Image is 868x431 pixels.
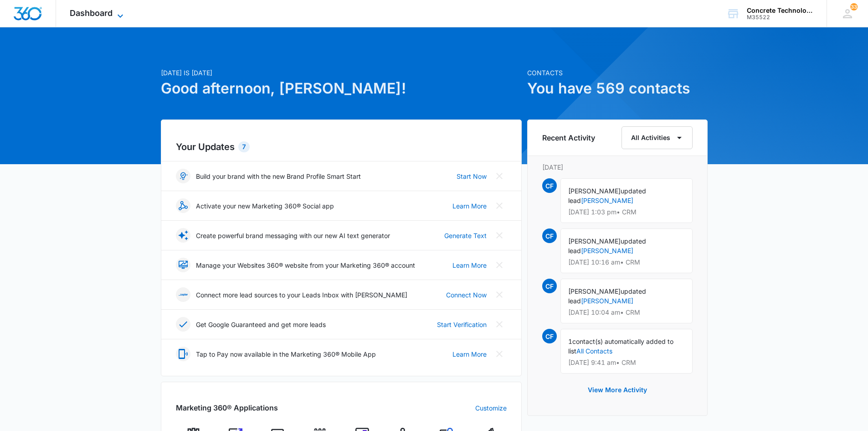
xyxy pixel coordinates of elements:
[568,287,621,295] span: [PERSON_NAME]
[527,68,708,78] p: Contacts
[576,347,612,355] a: All Contacts
[492,169,507,183] button: Close
[196,231,390,240] p: Create powerful brand messaging with our new AI text generator
[492,198,507,213] button: Close
[850,3,858,10] div: notifications count
[542,178,557,193] span: CF
[542,329,557,343] span: CF
[568,187,621,195] span: [PERSON_NAME]
[492,347,507,361] button: Close
[452,349,487,359] a: Learn More
[568,338,572,345] span: 1
[475,403,507,413] a: Customize
[444,231,487,240] a: Generate Text
[446,290,487,300] a: Connect Now
[161,68,522,78] p: [DATE] is [DATE]
[581,197,633,204] a: [PERSON_NAME]
[492,258,507,272] button: Close
[579,379,656,401] button: View More Activity
[196,349,376,359] p: Tap to Pay now available in the Marketing 360® Mobile App
[196,320,326,329] p: Get Google Guaranteed and get more leads
[492,228,507,243] button: Close
[238,141,250,152] div: 7
[452,260,487,270] a: Learn More
[492,287,507,302] button: Close
[452,201,487,211] a: Learn More
[568,259,685,265] p: [DATE] 10:16 am • CRM
[747,7,813,14] div: account name
[850,3,858,10] span: 33
[542,132,595,143] h6: Recent Activity
[457,171,487,181] a: Start Now
[527,78,708,99] h1: You have 569 contacts
[176,140,507,154] h2: Your Updates
[621,126,693,149] button: All Activities
[196,290,407,300] p: Connect more lead sources to your Leads Inbox with [PERSON_NAME]
[437,320,487,329] a: Start Verification
[542,228,557,243] span: CF
[196,260,415,270] p: Manage your Websites 360® website from your Marketing 360® account
[568,209,685,215] p: [DATE] 1:03 pm • CRM
[581,297,633,305] a: [PERSON_NAME]
[492,317,507,332] button: Close
[568,309,685,316] p: [DATE] 10:04 am • CRM
[161,78,522,99] h1: Good afternoon, [PERSON_NAME]!
[542,162,693,172] p: [DATE]
[196,171,361,181] p: Build your brand with the new Brand Profile Smart Start
[176,402,278,413] h2: Marketing 360® Applications
[70,8,113,18] span: Dashboard
[196,201,334,211] p: Activate your new Marketing 360® Social app
[568,359,685,366] p: [DATE] 9:41 am • CRM
[581,247,633,254] a: [PERSON_NAME]
[568,338,673,355] span: contact(s) automatically added to list
[542,279,557,293] span: CF
[568,237,621,245] span: [PERSON_NAME]
[747,14,813,21] div: account id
